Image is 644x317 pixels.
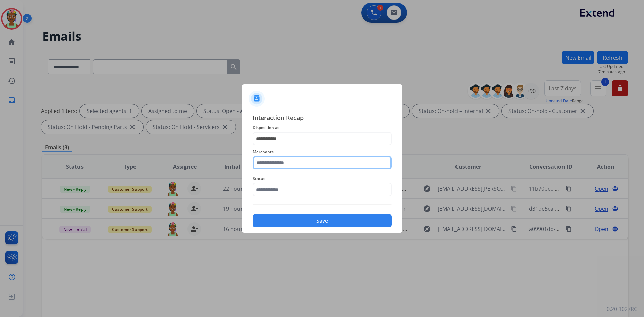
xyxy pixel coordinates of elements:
[607,305,637,313] p: 0.20.1027RC
[253,214,392,227] button: Save
[249,91,265,107] img: contactIcon
[253,124,392,132] span: Disposition as
[253,175,392,183] span: Status
[253,113,392,124] span: Interaction Recap
[253,148,392,156] span: Merchants
[253,204,392,205] img: contact-recap-line.svg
